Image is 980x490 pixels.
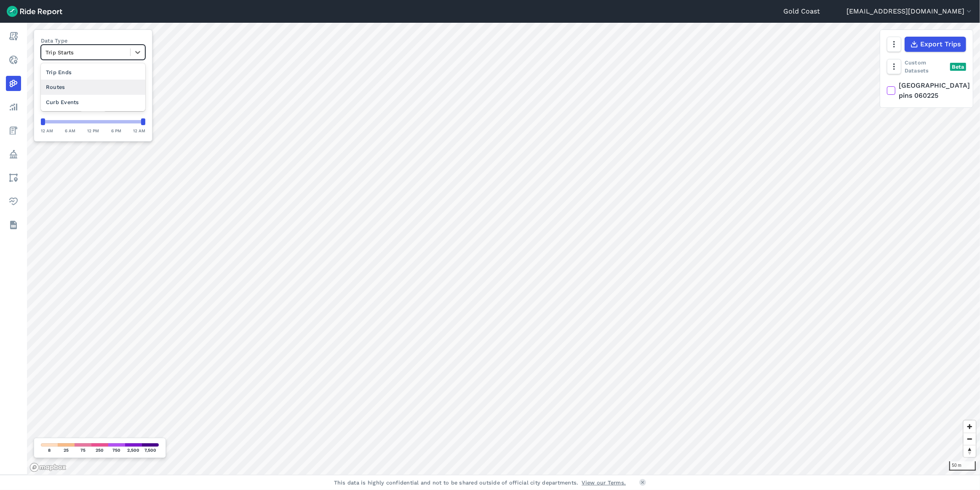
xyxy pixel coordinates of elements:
canvas: Map [27,23,980,475]
div: 6 PM [111,127,121,134]
a: Report [6,29,21,44]
div: Routes [41,80,145,94]
a: Heatmaps [6,76,21,91]
img: Ride Report [7,6,62,17]
button: Zoom in [964,420,976,433]
a: Analyze [6,99,21,115]
a: Datasets [6,217,21,233]
button: Export Trips [905,37,966,52]
a: Gold Coast [783,6,820,16]
a: Areas [6,170,21,185]
div: Beta [950,63,966,71]
button: Reset bearing to north [964,445,976,457]
div: 12 PM [88,127,99,134]
button: Zoom out [964,433,976,445]
div: Custom Datasets [887,59,966,75]
a: Health [6,194,21,209]
div: 50 m [949,461,976,471]
a: Mapbox logo [29,463,67,472]
a: View our Terms. [582,479,626,487]
div: 12 AM [133,127,145,134]
label: [GEOGRAPHIC_DATA] pins 060225 [887,80,966,101]
a: Policy [6,147,21,162]
div: Curb Events [41,95,145,110]
a: Realtime [6,52,21,67]
a: Fees [6,123,21,138]
span: Export Trips [920,39,961,49]
button: [EMAIL_ADDRESS][DOMAIN_NAME] [846,6,973,16]
div: Trip Ends [41,65,145,80]
div: 12 AM [41,127,53,134]
label: Data Type [41,37,145,45]
div: 6 AM [65,127,75,134]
